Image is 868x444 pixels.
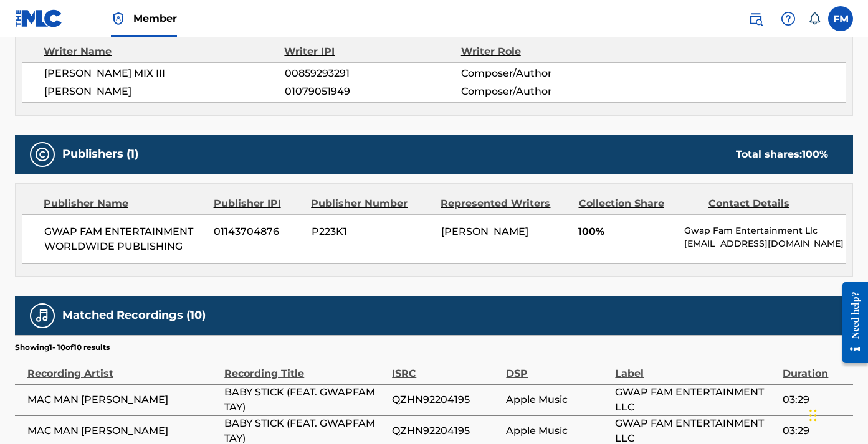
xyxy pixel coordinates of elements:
[783,392,847,407] span: 03:29
[392,423,500,438] span: QZHN92204195
[214,224,302,239] span: 01143704876
[44,84,285,99] span: [PERSON_NAME]
[62,147,138,161] h5: Publishers (1)
[44,66,285,81] span: [PERSON_NAME] MIX III
[224,385,386,415] span: BABY STICK (FEAT. GWAPFAM TAY)
[35,308,50,323] img: Matched Recordings
[802,148,828,160] span: 100 %
[506,392,609,407] span: Apple Music
[684,224,846,237] p: Gwap Fam Entertainment Llc
[441,225,528,237] span: [PERSON_NAME]
[392,392,500,407] span: QZHN92204195
[579,196,699,211] div: Collection Share
[15,9,63,27] img: MLC Logo
[833,270,868,376] iframe: Resource Center
[743,6,768,31] a: Public Search
[808,12,821,25] div: Notifications
[708,196,829,211] div: Contact Details
[27,392,218,407] span: MAC MAN [PERSON_NAME]
[809,397,817,434] div: Drag
[806,384,868,444] iframe: Chat Widget
[27,423,218,438] span: MAC MAN [PERSON_NAME]
[311,196,431,211] div: Publisher Number
[506,353,609,381] div: DSP
[748,11,763,26] img: search
[736,147,828,162] div: Total shares:
[285,84,461,99] span: 01079051949
[461,66,621,81] span: Composer/Author
[27,353,218,381] div: Recording Artist
[44,44,284,59] div: Writer Name
[461,44,622,59] div: Writer Role
[578,224,674,239] span: 100%
[684,237,846,250] p: [EMAIL_ADDRESS][DOMAIN_NAME]
[224,353,386,381] div: Recording Title
[441,196,569,211] div: Represented Writers
[44,224,204,254] span: GWAP FAM ENTERTAINMENT WORLDWIDE PUBLISHING
[776,6,801,31] div: Help
[133,11,177,26] span: Member
[783,353,847,381] div: Duration
[111,11,126,26] img: Top Rightsholder
[615,385,776,415] span: GWAP FAM ENTERTAINMENT LLC
[783,423,847,438] span: 03:29
[781,11,796,26] img: help
[44,196,204,211] div: Publisher Name
[828,6,853,31] div: User Menu
[392,353,500,381] div: ISRC
[461,84,621,99] span: Composer/Author
[284,44,460,59] div: Writer IPI
[285,66,461,81] span: 00859293291
[214,196,302,211] div: Publisher IPI
[62,308,206,323] h5: Matched Recordings (10)
[35,147,50,162] img: Publishers
[506,423,609,438] span: Apple Music
[615,353,776,381] div: Label
[15,342,110,353] p: Showing 1 - 10 of 10 results
[312,224,432,239] span: P223K1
